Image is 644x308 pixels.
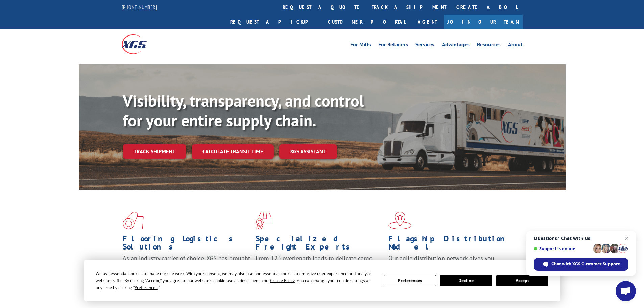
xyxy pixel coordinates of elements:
span: Chat with XGS Customer Support [534,258,628,271]
a: Advantages [442,42,470,49]
button: Decline [440,275,492,286]
a: Join Our Team [444,15,523,29]
a: Resources [477,42,501,49]
span: Our agile distribution network gives you nationwide inventory management on demand. [388,254,513,270]
h1: Specialized Freight Experts [256,235,383,254]
span: Cookie Policy [270,278,295,283]
a: Track shipment [123,144,186,159]
a: For Mills [350,42,371,49]
div: We use essential cookies to make our site work. With your consent, we may also use non-essential ... [96,270,376,291]
h1: Flooring Logistics Solutions [123,235,251,254]
a: Calculate transit time [192,144,274,159]
span: As an industry carrier of choice, XGS has brought innovation and dedication to flooring logistics... [123,254,250,278]
img: xgs-icon-flagship-distribution-model-red [388,212,412,229]
a: Agent [411,15,444,29]
b: Visibility, transparency, and control for your entire supply chain. [123,90,364,131]
button: Accept [496,275,548,286]
img: xgs-icon-total-supply-chain-intelligence-red [123,212,144,229]
a: [PHONE_NUMBER] [122,4,157,10]
div: Cookie Consent Prompt [84,260,560,301]
span: Chat with XGS Customer Support [551,261,620,267]
a: For Retailers [378,42,408,49]
span: Questions? Chat with us! [534,236,628,241]
a: Customer Portal [323,15,411,29]
a: Open chat [616,281,636,301]
span: Preferences [135,285,158,290]
span: Support is online [534,246,591,251]
a: Services [415,42,434,49]
img: xgs-icon-focused-on-flooring-red [256,212,271,229]
h1: Flagship Distribution Model [388,235,516,254]
p: From 123 overlength loads to delicate cargo, our experienced staff knows the best way to move you... [256,254,383,284]
a: XGS ASSISTANT [279,144,337,159]
button: Preferences [384,275,436,286]
a: Request a pickup [225,15,323,29]
a: About [508,42,523,49]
